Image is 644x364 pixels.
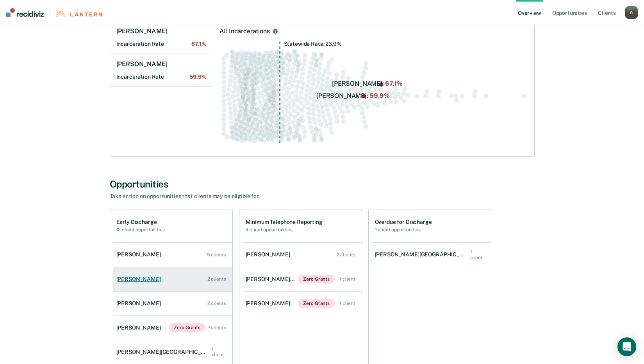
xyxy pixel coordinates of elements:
[6,8,44,17] img: Recidiviz
[113,268,232,290] a: [PERSON_NAME] 2 clients
[298,275,335,283] span: Zero Grants
[44,10,55,17] span: |
[271,27,279,35] button: All Incarcerations
[243,267,362,291] a: [PERSON_NAME][GEOGRAPHIC_DATA]Zero Grants 1 client
[110,193,383,200] div: Take action on opportunities that clients may be eligible for.
[116,227,165,232] h2: 12 client opportunities
[6,8,102,17] a: |
[470,249,485,260] div: 1 client
[298,299,335,308] span: Zero Grants
[113,292,232,315] a: [PERSON_NAME] 2 clients
[617,337,636,356] div: Open Intercom Messenger
[246,251,293,258] div: [PERSON_NAME]
[116,300,164,307] div: [PERSON_NAME]
[110,178,535,190] div: Opportunities
[375,219,432,225] h1: Overdue for Discharge
[284,41,341,47] tspan: Statewide Rate: 23.9%
[219,41,528,150] div: Swarm plot of all incarceration rates in the state for ALL caseloads, highlighting values of 67.1...
[55,11,102,17] img: Lantern
[116,219,165,225] h1: Early Discharge
[169,323,205,332] span: Zero Grants
[375,251,470,258] div: [PERSON_NAME][GEOGRAPHIC_DATA]
[191,41,206,47] span: 67.1%
[243,291,362,315] a: [PERSON_NAME]Zero Grants 1 client
[243,243,362,266] a: [PERSON_NAME] 2 clients
[372,241,491,268] a: [PERSON_NAME][GEOGRAPHIC_DATA] 1 client
[337,252,355,258] div: 2 clients
[207,276,226,282] div: 2 clients
[212,346,226,358] div: 1 client
[246,300,293,307] div: [PERSON_NAME]
[207,301,226,306] div: 2 clients
[189,74,206,80] span: 59.9%
[625,6,638,19] button: G
[110,21,213,54] a: [PERSON_NAME]Incarceration Rate67.1%
[113,243,232,266] a: [PERSON_NAME] 5 clients
[207,252,226,258] div: 5 clients
[339,276,355,282] div: 1 client
[219,27,270,35] div: All Incarcerations
[116,324,164,331] div: [PERSON_NAME]
[113,315,232,340] a: [PERSON_NAME]Zero Grants 2 clients
[116,60,168,68] h1: [PERSON_NAME]
[246,276,298,283] div: [PERSON_NAME][GEOGRAPHIC_DATA]
[116,251,164,258] div: [PERSON_NAME]
[110,54,213,87] a: [PERSON_NAME]Incarceration Rate59.9%
[116,27,168,35] h1: [PERSON_NAME]
[207,325,226,330] div: 2 clients
[116,276,164,283] div: [PERSON_NAME]
[339,301,355,306] div: 1 client
[116,41,207,47] h2: Incarceration Rate
[116,349,212,355] div: [PERSON_NAME][GEOGRAPHIC_DATA]
[246,219,323,225] h1: Minimum Telephone Reporting
[375,227,432,232] h2: 1 client opportunities
[246,227,323,232] h2: 4 client opportunities
[116,74,207,80] h2: Incarceration Rate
